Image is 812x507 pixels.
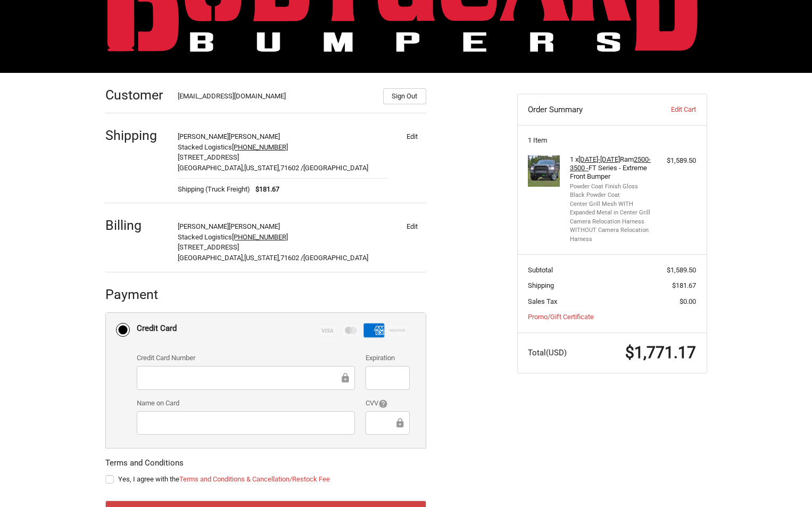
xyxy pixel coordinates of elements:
span: Stacked Logistics [178,143,232,151]
label: Name on Card [137,398,355,409]
iframe: Chat Widget [759,456,812,507]
span: [PERSON_NAME] [178,222,229,230]
span: [PERSON_NAME] [178,132,229,140]
span: Subtotal [528,266,553,274]
h2: Shipping [105,127,168,144]
div: Credit Card [137,320,177,337]
span: $1,589.50 [667,266,696,274]
li: Powder Coat Finish Gloss Black Powder Coat [570,182,651,200]
h2: Customer [105,87,168,103]
span: Stacked Logistics [178,233,232,241]
h2: Billing [105,217,168,234]
span: 71602 / [280,164,303,172]
span: [GEOGRAPHIC_DATA] [303,164,368,172]
a: Terms and Conditions & Cancellation/Restock Fee [179,475,330,483]
span: Total (USD) [528,348,567,358]
label: Expiration [366,353,410,363]
h3: 1 Item [528,136,696,145]
span: [STREET_ADDRESS] [178,153,239,161]
span: $0.00 [680,297,696,305]
span: $181.67 [672,281,696,289]
div: [EMAIL_ADDRESS][DOMAIN_NAME] [178,91,372,104]
span: Yes, I agree with the [118,475,330,483]
tcxspan: Call 2019-2025 via 3CX [578,155,620,163]
span: Sales Tax [528,297,557,305]
span: $181.67 [250,184,279,195]
li: Camera Relocation Harness WITHOUT Camera Relocation Harness [570,218,651,244]
span: [PERSON_NAME] [229,132,280,140]
legend: Terms and Conditions [105,457,184,474]
button: Edit [399,129,426,144]
button: Edit [399,219,426,234]
span: Shipping [528,281,554,289]
a: Edit Cart [643,104,696,115]
div: $1,589.50 [654,155,696,166]
span: Shipping (Truck Freight) [178,184,250,195]
button: Sign Out [383,88,426,104]
span: [US_STATE], [244,164,280,172]
span: [GEOGRAPHIC_DATA], [178,254,244,262]
tcxspan: Call 501-529-6308 via 3CX [232,233,288,241]
span: [US_STATE], [244,254,280,262]
span: 71602 / [280,254,303,262]
li: Center Grill Mesh WITH Expanded Metal in Center Grill [570,200,651,218]
span: [GEOGRAPHIC_DATA], [178,164,244,172]
h3: Order Summary [528,104,643,115]
tcxspan: Call 501-529-6308 via 3CX [232,143,288,151]
h4: 1 x Ram FT Series - Extreme Front Bumper [570,155,651,181]
tcxspan: Call 2500-3500 - via 3CX [570,155,651,172]
span: [PERSON_NAME] [229,222,280,230]
h2: Payment [105,286,168,303]
span: [STREET_ADDRESS] [178,243,239,251]
label: Credit Card Number [137,353,355,363]
a: Promo/Gift Certificate [528,313,594,321]
label: CVV [366,398,410,409]
span: $1,771.17 [625,343,696,362]
span: [GEOGRAPHIC_DATA] [303,254,368,262]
